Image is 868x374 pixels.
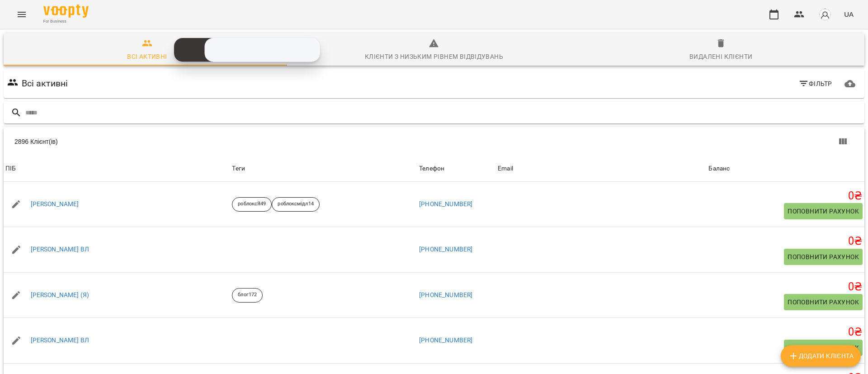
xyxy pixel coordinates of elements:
span: Поповнити рахунок [788,251,859,262]
p: роблоксЯ49 [238,200,266,208]
a: [PERSON_NAME] [31,200,79,209]
span: Поповнити рахунок [788,342,859,353]
a: [PERSON_NAME] ВЛ [31,336,89,345]
div: Email [498,163,513,174]
h5: 0 ₴ [708,325,863,339]
button: Показати колонки [832,131,854,152]
p: блог172 [238,291,257,299]
div: ПІБ [5,163,16,174]
button: Додати клієнта [781,345,861,367]
div: Баланс [708,163,730,174]
div: Sort [5,163,16,174]
button: Поповнити рахунок [784,294,863,310]
a: [PHONE_NUMBER] [419,336,472,344]
div: Всі активні [127,51,167,62]
button: Menu [11,4,33,25]
span: For Business [43,19,89,24]
span: Фільтр [798,78,832,89]
button: Поповнити рахунок [784,203,863,219]
div: Sort [498,163,513,174]
div: Телефон [419,163,444,174]
a: [PHONE_NUMBER] [419,200,472,208]
span: UA [844,9,854,19]
span: Телефон [419,163,494,174]
div: роблоксмідл14 [272,197,319,212]
button: Поповнити рахунок [784,340,863,356]
img: Voopty Logo [43,5,89,18]
img: avatar_s.png [819,8,831,21]
div: 2896 Клієнт(ів) [14,137,445,146]
h5: 0 ₴ [708,234,863,248]
button: Фільтр [795,76,836,92]
a: [PHONE_NUMBER] [419,291,472,298]
h5: 0 ₴ [708,189,863,203]
div: Sort [419,163,444,174]
span: Поповнити рахунок [788,297,859,308]
a: [PHONE_NUMBER] [419,246,472,253]
div: Видалені клієнти [689,51,752,62]
span: Поповнити рахунок [788,206,859,217]
button: Поповнити рахунок [784,249,863,265]
h5: 0 ₴ [708,280,863,294]
div: блог172 [232,288,263,303]
div: Table Toolbar [4,127,864,156]
span: Email [498,163,705,174]
button: UA [840,6,857,23]
h6: Всі активні [22,76,68,90]
p: роблоксмідл14 [278,200,313,208]
span: Додати клієнта [788,350,854,361]
span: Баланс [708,163,863,174]
div: Теги [232,163,415,174]
div: Клієнти з низьким рівнем відвідувань [365,51,503,62]
a: [PERSON_NAME] ВЛ [31,245,89,254]
a: [PERSON_NAME] (Я) [31,291,90,300]
div: Sort [708,163,730,174]
span: ПІБ [5,163,228,174]
div: роблоксЯ49 [232,197,272,212]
